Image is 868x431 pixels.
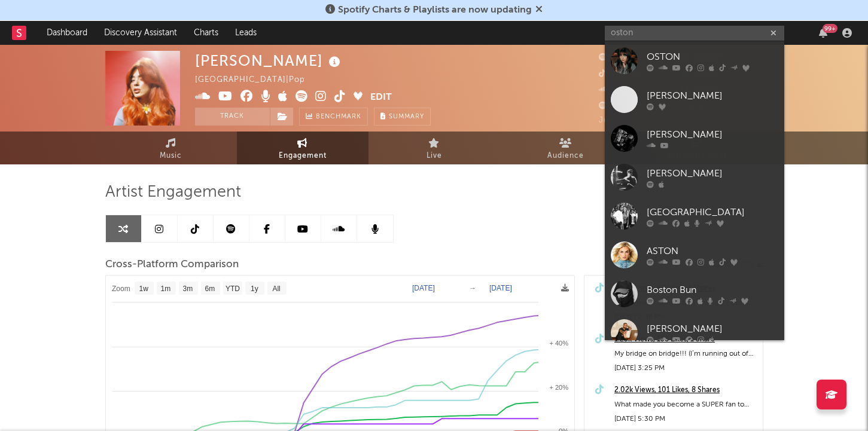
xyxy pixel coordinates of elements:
span: Live [427,149,442,163]
div: [PERSON_NAME] [647,322,778,336]
a: Dashboard [38,21,96,45]
a: Discovery Assistant [96,21,185,45]
div: [PERSON_NAME] [647,166,778,181]
span: 41,900 [599,70,641,78]
a: 2.02k Views, 101 Likes, 8 Shares [614,383,757,398]
button: Summary [374,108,431,126]
span: Artist Engagement [105,185,241,200]
span: Dismiss [535,5,543,15]
text: + 20% [549,384,568,391]
span: 4,361 [599,54,635,62]
a: [GEOGRAPHIC_DATA] [605,197,784,236]
a: Audience [500,132,632,164]
button: Edit [370,90,392,105]
a: ASTON [605,236,784,274]
a: OSTON [605,41,784,80]
div: [PERSON_NAME] [195,51,343,71]
text: 6m [205,285,215,293]
text: YTD [225,285,239,293]
div: [GEOGRAPHIC_DATA] | Pop [195,73,319,87]
text: All [272,285,280,293]
span: Cross-Platform Comparison [105,258,239,272]
button: Track [195,108,270,126]
a: Benchmark [299,108,368,126]
input: Search for artists [605,26,784,41]
text: → [469,284,476,292]
a: [PERSON_NAME] [605,80,784,119]
a: [PERSON_NAME] [605,119,784,158]
button: 99+ [819,28,827,38]
div: OSTON [647,50,778,64]
a: Music [105,132,237,164]
span: 85 [599,86,623,94]
span: Music [160,149,182,163]
span: Engagement [279,149,327,163]
text: [DATE] [412,284,435,292]
div: [PERSON_NAME] [647,88,778,103]
span: Audience [547,149,584,163]
div: [PERSON_NAME] [647,127,778,142]
text: 3m [182,285,193,293]
span: Spotify Charts & Playlists are now updating [338,5,532,15]
a: Leads [227,21,265,45]
text: 1w [139,285,148,293]
a: Boston Bun [605,274,784,313]
text: [DATE] [489,284,512,292]
text: 1y [251,285,258,293]
a: Engagement [237,132,368,164]
span: 17,331 Monthly Listeners [599,102,711,110]
div: ASTON [647,244,778,258]
a: [PERSON_NAME] [605,158,784,197]
div: [DATE] 3:25 PM [614,361,757,375]
a: Live [368,132,500,164]
div: [DATE] 5:30 PM [614,412,757,426]
div: Boston Bun [647,283,778,297]
span: Jump Score: 70.2 [599,117,669,124]
a: Charts [185,21,227,45]
div: My bridge on bridge!!! (I’m running out of content ideas) #newmusic #singersongwriter #originalmu... [614,347,757,361]
text: Zoom [112,285,130,293]
a: [PERSON_NAME] [605,313,784,352]
div: 99 + [823,24,837,33]
span: Benchmark [316,110,361,124]
div: [GEOGRAPHIC_DATA] [647,205,778,219]
text: + 40% [549,340,568,347]
text: 1m [160,285,170,293]
div: What made you become a SUPER fan to your favourite artist???? #mukbang #sushi #newartist #indepen... [614,398,757,412]
span: Summary [389,114,424,120]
